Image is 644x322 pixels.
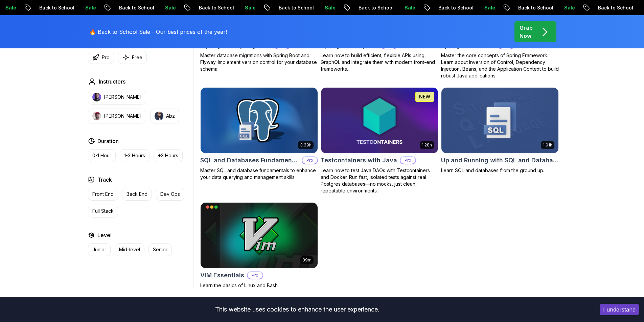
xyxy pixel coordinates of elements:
p: Abz [166,113,175,119]
p: Learn how to build efficient, flexible APIs using GraphQL and integrate them with modern front-en... [321,52,438,72]
p: Learn the basics of Linux and Bash. [200,282,318,289]
img: Up and Running with SQL and Databases card [441,88,558,153]
p: Free [132,54,142,61]
p: Pro [302,157,317,164]
button: Back End [122,188,152,201]
p: Back to School [192,4,238,11]
p: 1.91h [543,142,552,148]
p: Master SQL and database fundamentals to enhance your data querying and management skills. [200,167,318,181]
p: Back to School [272,4,318,11]
a: Up and Running with SQL and Databases card1.91hUp and Running with SQL and DatabasesLearn SQL and... [441,87,559,174]
p: Master database migrations with Spring Boot and Flyway. Implement version control for your databa... [200,52,318,72]
p: Back to School [431,4,477,11]
p: Sale [158,4,180,11]
button: instructor imgAbz [150,109,179,123]
p: Learn how to test Java DAOs with Testcontainers and Docker. Run fast, isolated tests against real... [321,167,438,194]
p: 🔥 Back to School Sale - Our best prices of the year! [89,28,227,36]
p: Junior [92,246,106,253]
p: Sale [78,4,100,11]
a: VIM Essentials card39mVIM EssentialsProLearn the basics of Linux and Bash. [200,202,318,289]
p: Senior [153,246,167,253]
p: Pro [102,54,110,61]
h2: Instructors [99,77,125,86]
p: 39m [302,257,312,263]
p: 0-1 Hour [92,152,111,159]
button: Dev Ops [156,188,184,201]
a: Testcontainers with Java card1.28hNEWTestcontainers with JavaProLearn how to test Java DAOs with ... [321,87,438,194]
p: +3 Hours [158,152,178,159]
p: 1.28h [422,142,432,148]
button: Accept cookies [600,304,639,315]
img: SQL and Databases Fundamentals card [198,86,320,155]
p: Sale [238,4,259,11]
p: Grab Now [520,24,533,40]
p: Pro [248,272,262,279]
p: Sale [397,4,419,11]
p: Front End [92,191,114,198]
button: instructor img[PERSON_NAME] [88,90,146,105]
button: instructor img[PERSON_NAME] [88,109,146,123]
h2: Duration [97,137,119,145]
button: 1-3 Hours [120,149,149,162]
h2: SQL and Databases Fundamentals [200,156,299,165]
p: Learn SQL and databases from the ground up. [441,167,559,174]
button: Free [118,51,147,64]
button: Front End [88,188,118,201]
p: 1-3 Hours [124,152,145,159]
button: +3 Hours [154,149,183,162]
p: Full Stack [92,208,114,214]
a: SQL and Databases Fundamentals card3.39hSQL and Databases FundamentalsProMaster SQL and database ... [200,87,318,181]
h2: VIM Essentials [200,271,244,280]
p: Back to School [591,4,637,11]
h2: Up and Running with SQL and Databases [441,156,559,165]
button: Mid-level [115,243,144,256]
img: instructor img [92,93,101,101]
p: Back End [127,191,147,198]
p: Pro [400,157,415,164]
img: instructor img [92,112,101,120]
img: instructor img [155,112,163,120]
button: Full Stack [88,205,118,217]
p: Sale [557,4,579,11]
p: [PERSON_NAME] [104,94,142,100]
p: NEW [419,93,430,100]
p: Sale [477,4,499,11]
p: Sale [318,4,339,11]
div: This website uses cookies to enhance the user experience. [5,302,590,317]
p: Back to School [511,4,557,11]
p: Mid-level [119,246,140,253]
h2: Testcontainers with Java [321,156,397,165]
p: Master the core concepts of Spring Framework. Learn about Inversion of Control, Dependency Inject... [441,52,559,79]
p: Back to School [32,4,78,11]
img: Testcontainers with Java card [321,88,438,153]
p: 3.39h [300,142,312,148]
p: [PERSON_NAME] [104,113,142,119]
img: VIM Essentials card [201,203,318,268]
button: Junior [88,243,111,256]
p: Back to School [112,4,158,11]
h2: Level [97,231,112,239]
h2: Track [97,176,112,184]
button: 0-1 Hour [88,149,116,162]
p: Dev Ops [160,191,180,198]
p: Back to School [351,4,397,11]
button: Pro [88,51,114,64]
button: Senior [148,243,172,256]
